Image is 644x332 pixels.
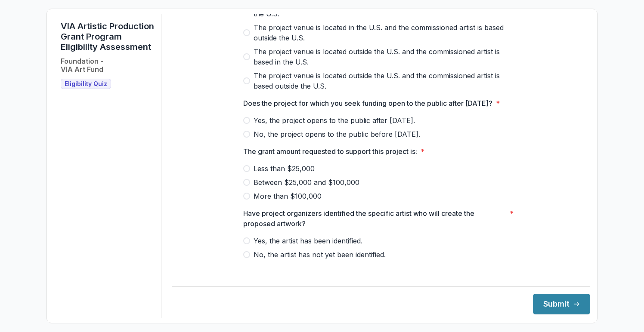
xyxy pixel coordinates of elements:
span: Yes, the project opens to the public after [DATE]. [254,115,415,126]
span: More than $100,000 [254,191,322,201]
span: Eligibility Quiz [65,80,107,88]
span: Yes, the artist has been identified. [254,236,362,246]
span: The project venue is located outside the U.S. and the commissioned artist is based outside the U.S. [254,71,519,91]
span: No, the artist has not yet been identified. [254,249,386,260]
span: The project venue is located outside the U.S. and the commissioned artist is based in the U.S. [254,46,519,67]
button: Submit [533,294,590,314]
p: Does the project for which you seek funding open to the public after [DATE]? [243,98,492,108]
span: The project venue is located in the U.S. and the commissioned artist is based outside the U.S. [254,22,519,43]
p: Have project organizers identified the specific artist who will create the proposed artwork? [243,208,506,229]
span: No, the project opens to the public before [DATE]. [254,129,420,139]
h2: Foundation - VIA Art Fund [61,57,103,74]
h1: VIA Artistic Production Grant Program Eligibility Assessment [61,21,154,52]
span: Between $25,000 and $100,000 [254,177,359,188]
span: Less than $25,000 [254,163,315,174]
p: The grant amount requested to support this project is: [243,146,417,157]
